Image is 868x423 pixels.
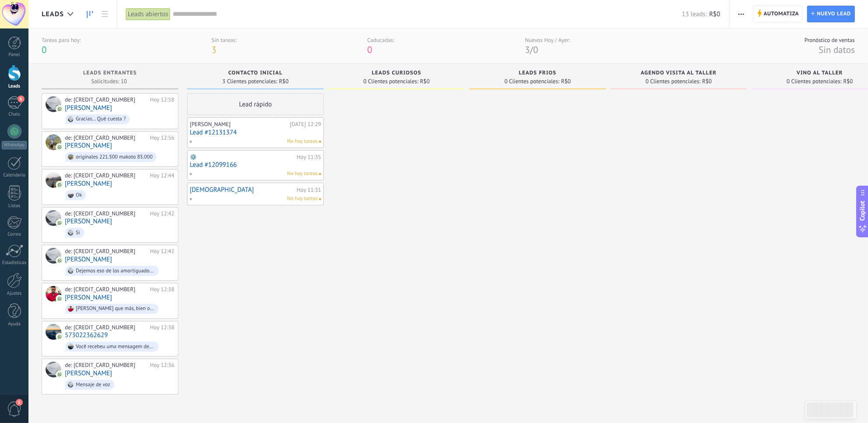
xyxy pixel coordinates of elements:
[150,286,174,293] div: Hoy 12:38
[76,306,155,312] div: [PERSON_NAME] que más, bien o que, quedó atento
[190,154,294,161] div: ⚙️
[222,79,277,84] span: 3 Clientes potenciales:
[65,172,147,179] div: de: [CREDIT_CARD_NUMBER]
[65,96,147,103] div: de: [CREDIT_CARD_NUMBER]
[83,70,137,76] span: Leads Entrantes
[519,70,556,76] span: Leads Frios
[46,248,61,264] div: Paula Rachez
[57,296,63,302] img: com.amocrm.amocrmwa.svg
[190,161,321,169] a: Lead #12099166
[150,210,174,217] div: Hoy 12:42
[46,286,61,302] div: Esteban Rendón
[76,116,126,122] div: Gracias... Qué cuesta ?
[709,10,720,18] span: R$0
[82,6,97,23] a: Leads
[420,79,430,84] span: R$0
[290,121,321,128] div: [DATE] 12:29
[65,362,147,369] div: de: [CREDIT_CARD_NUMBER]
[57,371,63,377] img: com.amocrm.amocrmwa.svg
[76,230,80,236] div: Si
[2,52,27,58] div: Panel
[65,210,147,217] div: de: [CREDIT_CARD_NUMBER]
[150,134,174,141] div: Hoy 12:56
[682,10,707,18] span: 13 leads:
[76,344,155,350] div: Você recebeu uma mensagem de mídia (ID da mensagem: A524E0FC1F47E535FBF9F343EE56B7D9. Aguarde o c...
[843,79,853,84] span: R$0
[211,36,237,44] div: Sin tareas:
[76,268,155,274] div: Dejemos eso de los amortiguadores quietos entonces hasta que el conductor sienta que le cae duro
[211,44,216,56] span: 3
[57,220,63,226] img: com.amocrm.amocrmwa.svg
[525,36,570,44] div: Nuevos Hoy / Ayer:
[97,6,112,23] a: Lista
[190,129,321,136] a: Lead #12131374
[46,210,61,226] div: Ronald
[702,79,712,84] span: R$0
[645,79,700,84] span: 0 Clientes potenciales:
[65,370,112,377] a: [PERSON_NAME]
[735,6,748,22] button: Más
[57,106,63,112] img: com.amocrm.amocrmwa.svg
[46,134,61,150] div: JENNIFER
[57,144,63,150] img: com.amocrm.amocrmwa.svg
[367,44,372,56] span: 0
[818,44,855,56] span: Sin datos
[91,79,127,84] span: Solicitudes: 10
[190,121,287,128] div: [PERSON_NAME]
[42,10,64,18] span: Leads
[372,70,422,76] span: Leads Curiosos
[2,203,27,209] div: Listas
[2,84,27,89] div: Leads
[319,141,321,143] span: No hay nada asignado
[533,44,538,56] span: 0
[65,134,147,141] div: de: [CREDIT_CARD_NUMBER]
[333,70,461,78] div: Leads Curiosos
[65,294,112,301] a: [PERSON_NAME]
[363,79,418,84] span: 0 Clientes potenciales:
[65,286,147,293] div: de: [CREDIT_CARD_NUMBER]
[46,70,174,78] div: Leads Entrantes
[228,70,283,76] span: Contacto inicial
[65,104,112,112] a: [PERSON_NAME]
[76,382,110,388] div: Mensaje de voz
[190,186,294,194] a: [DEMOGRAPHIC_DATA]
[46,96,61,112] div: Eduar Guzman
[150,96,174,103] div: Hoy 12:58
[319,198,321,200] span: No hay nada asignado
[65,142,112,149] a: [PERSON_NAME]
[2,173,27,178] div: Calendario
[858,201,867,221] span: Copilot
[65,256,112,263] a: [PERSON_NAME]
[46,324,61,340] div: 573022362629
[57,257,63,264] img: com.amocrm.amocrmwa.svg
[65,324,147,331] div: de: [CREDIT_CARD_NUMBER]
[530,44,533,56] span: /
[297,187,321,193] div: Hoy 11:31
[615,70,743,78] div: Agendo Visita al taller
[2,112,27,117] div: Chats
[57,182,63,188] img: com.amocrm.amocrmwa.svg
[76,154,152,160] div: originales 221.500 makoto 85.000
[126,8,170,21] div: Leads abiertos
[65,331,108,339] a: 573022362629
[474,70,602,78] div: Leads Frios
[16,399,23,406] span: 1
[287,195,318,203] span: No hay tareas
[150,172,174,179] div: Hoy 12:44
[2,291,27,296] div: Ajustes
[504,79,559,84] span: 0 Clientes potenciales:
[764,6,799,22] span: Automatiza
[641,70,716,76] span: Agendo Visita al taller
[18,95,25,102] span: 6
[76,192,82,198] div: Ok
[65,218,112,225] a: [PERSON_NAME]
[2,321,27,327] div: Ayuda
[150,248,174,255] div: Hoy 12:42
[2,260,27,266] div: Estadísticas
[279,79,289,84] span: R$0
[65,248,147,255] div: de: [CREDIT_CARD_NUMBER]
[367,36,394,44] div: Caducadas:
[787,79,841,84] span: 0 Clientes potenciales:
[804,36,855,44] div: Pronóstico de ventas
[525,44,530,56] span: 3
